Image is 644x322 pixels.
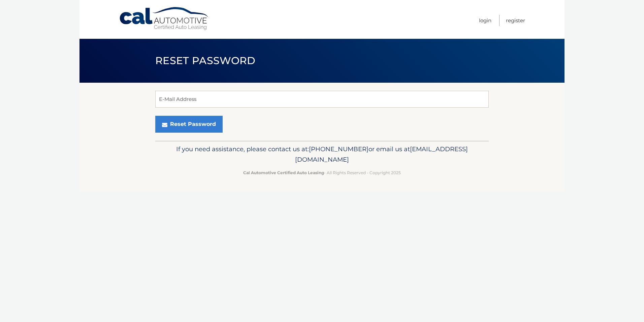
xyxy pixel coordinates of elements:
[160,169,484,176] p: - All Rights Reserved - Copyright 2025
[155,54,255,67] span: Reset Password
[309,145,368,153] span: [PHONE_NUMBER]
[479,15,491,26] a: Login
[155,116,223,133] button: Reset Password
[243,170,324,175] strong: Cal Automotive Certified Auto Leasing
[506,15,525,26] a: Register
[160,144,484,165] p: If you need assistance, please contact us at: or email us at
[119,7,210,31] a: Cal Automotive
[155,91,489,108] input: E-Mail Address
